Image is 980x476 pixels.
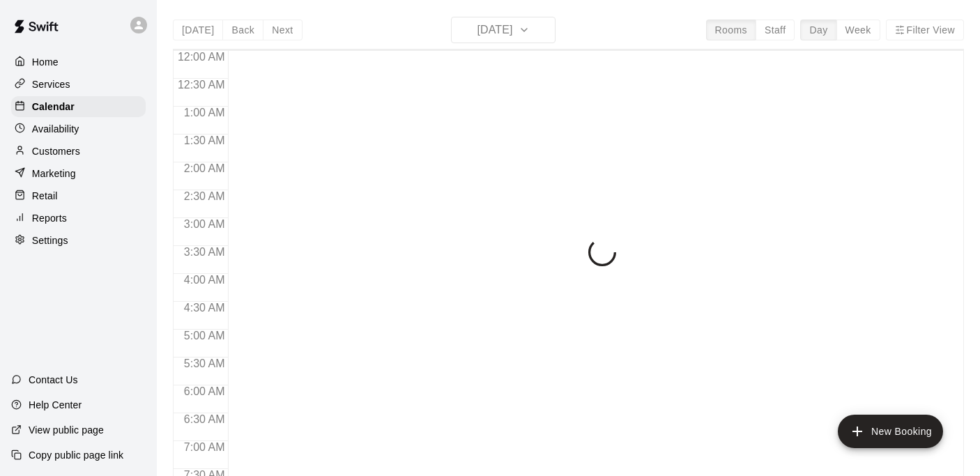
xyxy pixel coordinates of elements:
[32,211,67,225] p: Reports
[181,330,229,341] span: 5:00 AM
[174,79,229,91] span: 12:30 AM
[181,385,229,397] span: 6:00 AM
[838,415,943,448] button: add
[32,233,68,247] p: Settings
[11,185,146,206] a: Retail
[32,167,76,181] p: Marketing
[181,162,229,174] span: 2:00 AM
[181,413,229,425] span: 6:30 AM
[181,107,229,118] span: 1:00 AM
[29,398,82,412] p: Help Center
[32,77,70,91] p: Services
[29,423,104,437] p: View public page
[11,52,146,72] a: Home
[181,218,229,230] span: 3:00 AM
[32,55,59,69] p: Home
[181,441,229,453] span: 7:00 AM
[32,122,79,136] p: Availability
[11,230,146,251] a: Settings
[181,246,229,258] span: 3:30 AM
[11,74,146,95] a: Services
[32,144,80,158] p: Customers
[11,163,146,184] a: Marketing
[29,373,78,387] p: Contact Us
[181,135,229,146] span: 1:30 AM
[29,448,123,462] p: Copy public page link
[181,190,229,202] span: 2:30 AM
[181,358,229,369] span: 5:30 AM
[174,51,229,63] span: 12:00 AM
[11,141,146,162] a: Customers
[181,274,229,286] span: 4:00 AM
[11,96,146,117] a: Calendar
[11,208,146,229] a: Reports
[181,302,229,314] span: 4:30 AM
[32,100,75,114] p: Calendar
[11,118,146,139] a: Availability
[32,189,58,203] p: Retail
